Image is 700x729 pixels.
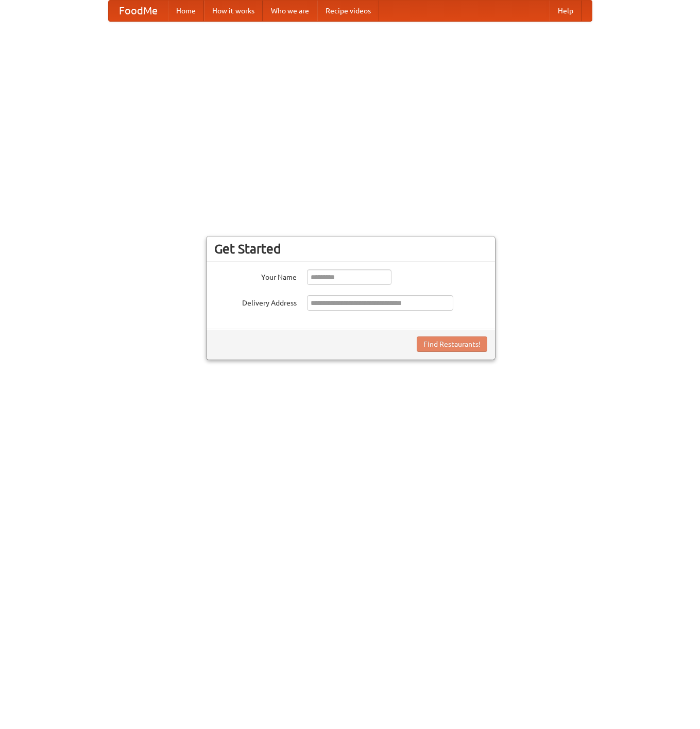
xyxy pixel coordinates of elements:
label: Your Name [214,269,297,282]
button: Find Restaurants! [417,336,487,352]
a: Help [550,1,582,21]
a: How it works [204,1,263,21]
a: Home [168,1,204,21]
a: Recipe videos [317,1,379,21]
h3: Get Started [214,241,487,257]
a: Who we are [263,1,317,21]
label: Delivery Address [214,295,297,308]
a: FoodMe [109,1,168,21]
